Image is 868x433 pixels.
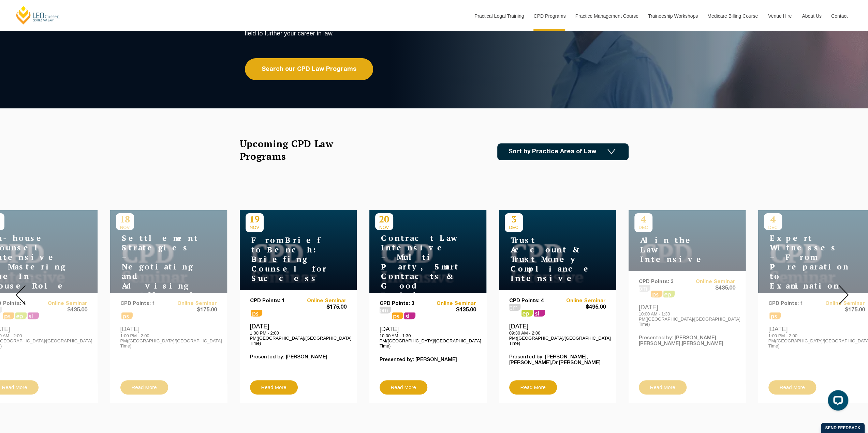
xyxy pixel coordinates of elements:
span: ps [392,312,403,319]
span: $495.00 [557,304,606,311]
a: Practical Legal Training [469,1,529,31]
img: Next [839,285,849,305]
a: Read More [380,380,427,395]
span: $175.00 [298,304,347,311]
a: Search our CPD Law Programs [245,58,373,80]
p: 3 [505,213,523,225]
a: Medicare Billing Course [702,1,763,31]
a: [PERSON_NAME] Centre for Law [15,5,61,25]
h4: From Brief to Bench: Briefing Counsel for Success [246,235,331,283]
p: CPD Points: 3 [380,301,428,307]
span: sl [534,310,545,316]
span: pm [509,304,520,311]
div: [DATE] [250,323,347,346]
a: Contact [826,1,853,31]
a: Practice Management Course [570,1,643,31]
span: ps [251,310,262,316]
img: Prev [16,285,26,305]
iframe: LiveChat chat widget [822,387,851,416]
a: Traineeship Workshops [643,1,702,31]
h4: Trust Account & Trust Money Compliance Intensive [505,235,590,283]
p: Presented by: [PERSON_NAME] [380,357,476,363]
p: 19 [246,213,264,225]
span: sl [404,312,415,319]
p: CPD Points: 1 [250,298,298,304]
span: NOV [246,225,264,230]
p: 09:30 AM - 2:00 PM([GEOGRAPHIC_DATA]/[GEOGRAPHIC_DATA] Time) [509,330,606,346]
p: Presented by: [PERSON_NAME],[PERSON_NAME],Dr [PERSON_NAME] [509,354,606,366]
p: 20 [375,213,393,225]
a: Online Seminar [428,301,476,307]
h4: Contract Law Intensive – Multi Party, Smart Contracts & Good Faith [375,233,460,300]
span: pm [380,307,391,313]
a: Venue Hire [763,1,797,31]
a: CPD Programs [528,1,570,31]
a: Online Seminar [557,298,606,304]
h2: Upcoming CPD Law Programs [240,137,351,163]
p: CPD Points: 4 [509,298,558,304]
p: 1:00 PM - 2:00 PM([GEOGRAPHIC_DATA]/[GEOGRAPHIC_DATA] Time) [250,330,347,346]
p: 10:00 AM - 1:30 PM([GEOGRAPHIC_DATA]/[GEOGRAPHIC_DATA] Time) [380,333,476,349]
a: About Us [797,1,826,31]
a: Read More [250,380,298,395]
span: DEC [505,225,523,230]
div: [DATE] [509,323,606,346]
img: Icon [607,149,615,155]
div: [DATE] [380,325,476,349]
p: Presented by: [PERSON_NAME] [250,354,347,360]
span: ps [521,310,533,316]
span: $435.00 [428,307,476,314]
a: Online Seminar [298,298,347,304]
a: Sort by Practice Area of Law [497,143,629,160]
a: Read More [509,380,557,395]
span: NOV [375,225,393,230]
